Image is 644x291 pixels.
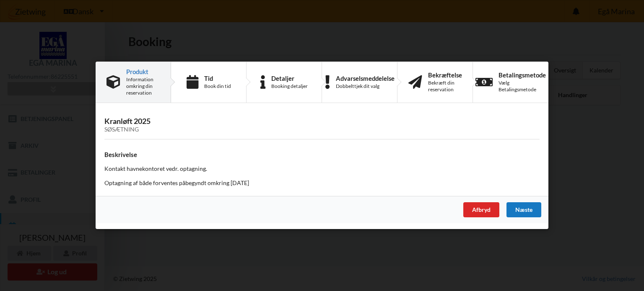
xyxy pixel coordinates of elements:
div: Dobbelttjek dit valg [336,83,395,90]
div: Detaljer [271,75,308,82]
div: Booking detaljer [271,83,308,90]
div: Betalingsmetode [499,72,546,78]
div: Næste [506,203,541,218]
h3: Kranløft 2025 [104,117,540,134]
div: Information omkring din reservation [126,76,160,96]
div: Vælg Betalingsmetode [499,80,546,93]
div: Book din tid [204,83,231,90]
p: Optagning af både forventes påbegyndt omkring [DATE] [104,179,540,188]
p: Kontakt havnekontoret vedr. optagning. [104,165,540,173]
div: Advarselsmeddelelse [336,75,395,82]
div: Bekræft din reservation [428,80,462,93]
div: Afbryd [463,203,499,218]
div: Søsætning [104,126,540,134]
div: Tid [204,75,231,82]
h4: Beskrivelse [104,151,540,159]
div: Bekræftelse [428,72,462,78]
div: Produkt [126,68,160,75]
